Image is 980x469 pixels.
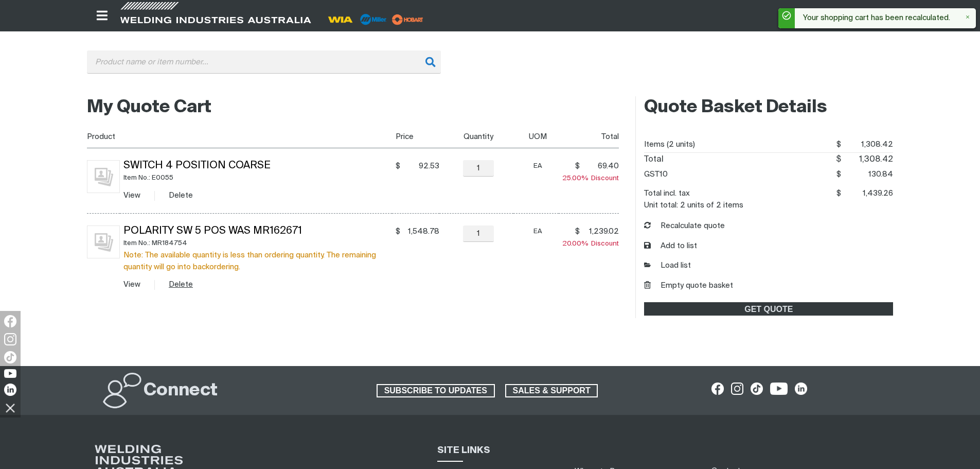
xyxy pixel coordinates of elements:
dt: Total [644,153,664,167]
span: $ [836,189,841,197]
div: Item No.: E0055 [123,172,392,184]
button: Delete Switch 4 Position Coarse [169,189,193,201]
h2: My Quote Cart [87,96,619,119]
a: View Switch 4 Position Coarse [123,192,140,199]
span: SITE LINKS [437,446,490,455]
span: 1,548.78 [403,227,439,237]
span: 1,308.42 [841,137,894,152]
button: Delete Polarity Sw 5 Pos Was MR162671 [169,279,193,290]
img: YouTube [4,369,16,378]
h2: Quote Basket Details [644,96,893,119]
span: SALES & SUPPORT [506,384,597,397]
a: SUBSCRIBE TO UPDATES [377,384,495,397]
button: Empty quote basket [644,280,733,292]
th: Price [392,125,439,148]
span: $ [836,170,841,178]
a: GET QUOTE [644,302,893,316]
a: View Polarity Sw 5 Pos Was MR162671 [123,281,140,288]
img: Instagram [4,333,16,345]
span: $ [575,227,580,237]
span: $ [836,141,841,148]
button: Recalculate quote [644,220,725,232]
button: Add to list [644,240,697,252]
div: Note: The available quantity is less than ordering quantity. The remaining quantity will go into ... [123,249,392,273]
span: 25.00% [562,175,591,182]
span: $ [396,161,400,171]
span: 1,239.02 [583,227,619,237]
div: Your shopping cart has been recalculated. [795,8,968,28]
img: No image for this product [87,160,120,193]
span: 130.84 [841,167,894,182]
img: hide socials [2,399,19,416]
a: Load list [644,260,691,272]
th: Total [559,125,619,148]
dt: Items (2 units) [644,137,695,152]
span: $ [575,161,580,171]
span: Discount [562,175,619,182]
span: Discount [562,240,619,247]
a: Switch 4 Position Coarse [123,161,271,171]
span: $ [836,155,841,164]
dt: GST10 [644,167,668,182]
span: 69.40 [583,161,619,171]
img: Facebook [4,315,16,327]
a: Polarity Sw 5 Pos Was MR162671 [123,226,302,236]
dt: Unit total: 2 units of 2 items [644,201,743,209]
span: $ [396,227,400,237]
span: GET QUOTE [645,302,892,316]
span: 20.00% [562,240,591,247]
input: Product name or item number... [87,50,441,74]
th: UOM [513,125,559,148]
span: 1,439.26 [841,186,894,201]
a: miller [389,15,426,23]
img: TikTok [4,351,16,363]
th: Quantity [439,125,513,148]
div: EA [518,160,559,172]
div: Item No.: MR184754 [123,237,392,249]
dt: Total incl. tax [644,186,690,201]
div: Product or group for quick order [87,50,894,89]
img: LinkedIn [4,384,16,396]
th: Product [87,125,392,148]
h2: Connect [144,379,218,402]
span: 1,308.42 [841,153,894,167]
a: SALES & SUPPORT [505,384,598,397]
img: No image for this product [87,225,120,258]
img: miller [389,12,426,27]
div: EA [518,225,559,237]
span: SUBSCRIBE TO UPDATES [378,384,494,397]
span: 92.53 [403,161,439,171]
